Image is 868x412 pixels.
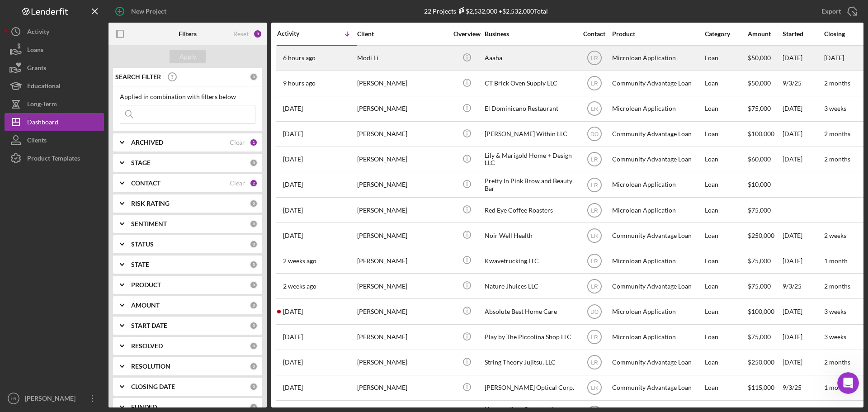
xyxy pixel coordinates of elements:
div: Export [821,2,841,20]
div: [PERSON_NAME] [357,223,448,247]
time: 2025-09-16 18:26 [283,54,316,62]
text: LR [591,81,598,87]
time: 2025-09-14 17:14 [283,156,303,163]
div: Microloan Application [612,46,703,70]
div: 0 [250,301,258,309]
div: Nature Jhuices LLC [485,274,575,298]
button: Grants [5,59,104,77]
div: Dashboard [27,113,58,133]
div: Activity [277,30,317,37]
time: 2025-09-03 17:57 [283,257,316,265]
text: LR [591,106,598,112]
b: RISK RATING [131,200,170,207]
div: Christina says… [7,169,174,338]
div: Educational [27,77,61,97]
div: [PERSON_NAME] [357,173,448,197]
time: 2025-09-14 19:50 [283,130,303,137]
time: 2025-09-10 17:19 [283,207,303,214]
div: that didnt work. Is there a way to delete that task from the checklist and add a new one? [33,21,174,58]
div: Kwavetrucking LLC [485,249,575,273]
button: Home [142,4,159,21]
div: Activity [27,23,49,43]
div: Community Advantage Loan [612,147,703,171]
b: STAGE [131,159,151,166]
div: she is still getting the same error message: Unfortunately, it's the same error message "Expired ... [40,85,166,156]
button: Send a message… [155,285,170,300]
div: Applied in combination with filters below [120,93,255,100]
time: 2 months [824,155,850,163]
h1: [PERSON_NAME] [44,5,103,11]
time: 2 months [824,130,850,137]
div: that didnt work. Is there a way to delete that task from the checklist and add a new one? [40,26,166,53]
div: [PERSON_NAME] [357,376,448,400]
b: FUNDED [131,403,157,411]
b: Filters [179,30,197,38]
div: Thank you for the details. I will have to submit a ticket to our Formstack, a third party system ... [14,187,141,303]
time: 2 months [824,282,850,290]
b: PRODUCT [131,281,161,289]
div: 0 [250,281,258,289]
div: Community Advantage Loan [612,122,703,146]
div: Noir Well Health [485,223,575,247]
time: 2025-08-24 19:24 [283,359,303,366]
div: Lisbel says… [7,80,174,169]
time: 3 weeks [824,104,846,112]
text: LR [591,232,598,239]
div: 0 [250,362,258,370]
span: $115,000 [748,384,774,391]
div: 0 [250,220,258,228]
a: Dashboard [5,113,104,131]
div: [PERSON_NAME] [23,389,81,410]
time: [DATE] [824,54,844,62]
time: 1 month [824,257,848,265]
div: Loan [705,46,747,70]
div: Overview [450,30,484,38]
span: $75,000 [748,104,771,112]
div: Hi [PERSON_NAME],Thank you for the details. I will have to submit a ticket to our Formstack, a th... [7,169,148,322]
div: Loan [705,97,747,121]
button: Product Templates [5,149,104,167]
b: CLOSING DATE [131,383,175,390]
div: 22 Projects • $2,532,000 Total [424,7,548,15]
a: Educational [5,77,104,95]
span: $60,000 [748,155,771,163]
div: Microloan Application [612,198,703,222]
time: 2 weeks [824,232,846,239]
div: Microloan Application [612,249,703,273]
time: 2 months [824,79,850,87]
div: 0 [250,240,258,248]
button: Apply [170,50,206,63]
div: 2 [250,179,258,187]
a: Activity [5,23,104,41]
time: 1 month [824,384,848,391]
div: Community Advantage Loan [612,376,703,400]
time: 2025-09-03 08:59 [283,283,316,290]
div: Category [705,30,747,38]
b: ARCHIVED [131,139,163,146]
button: Start recording [57,289,65,296]
div: Lily & Marigold Home + Design LLC [485,147,575,171]
div: [DATE] [783,46,823,70]
text: LR [591,360,598,366]
span: $10,000 [748,180,771,188]
time: 2025-09-15 16:15 [283,105,303,112]
div: Client [357,30,448,38]
div: 9/3/25 [783,376,823,400]
div: [DATE] [783,350,823,374]
time: 2 months [824,358,850,366]
b: SENTIMENT [131,220,167,227]
div: String Theory Jujitsu, LLC [485,350,575,374]
div: 3 [253,29,262,38]
span: $75,000 [748,333,771,341]
span: $50,000 [748,54,771,62]
div: Clients [27,131,47,152]
div: Absolute Best Home Care [485,299,575,323]
div: Lisbel says… [7,21,174,59]
a: Long-Term [5,95,104,113]
button: Loans [5,41,104,59]
div: Lisbel says… [7,59,174,80]
div: [PERSON_NAME] [357,249,448,273]
time: 2025-08-22 15:15 [283,384,303,391]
